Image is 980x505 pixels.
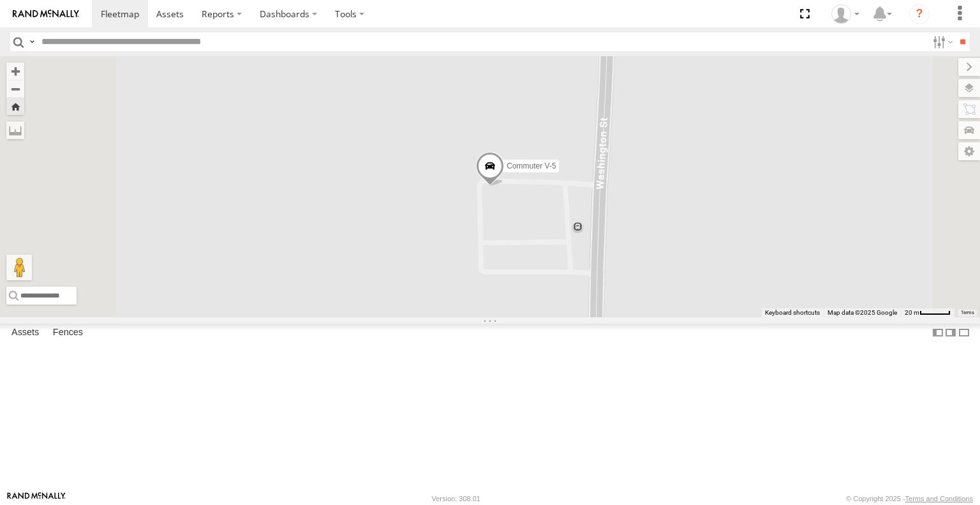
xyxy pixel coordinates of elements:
label: Assets [5,324,45,342]
button: Zoom out [6,80,24,98]
button: Zoom in [6,63,24,80]
a: Terms and Conditions [905,495,973,502]
label: Map Settings [958,142,980,160]
label: Measure [6,121,24,139]
label: Dock Summary Table to the Right [944,324,957,342]
button: Drag Pegman onto the map to open Street View [6,255,32,280]
button: Keyboard shortcuts [765,308,820,317]
span: Map data ©2025 Google [828,309,897,316]
button: Zoom Home [6,98,24,115]
i: ? [909,4,930,24]
div: © Copyright 2025 - [846,495,973,502]
a: Visit our Website [7,492,66,505]
img: rand-logo.svg [13,10,79,19]
label: Dock Summary Table to the Left [932,324,944,342]
div: Viet Nguyen [827,4,864,24]
label: Hide Summary Table [958,324,970,342]
a: Terms (opens in new tab) [961,310,974,315]
span: 20 m [905,309,919,316]
span: Commuter V-5 [507,162,556,171]
label: Search Filter Options [928,33,955,51]
label: Fences [47,324,89,342]
button: Map Scale: 20 m per 45 pixels [901,308,954,317]
div: Version: 308.01 [432,495,480,502]
label: Search Query [27,33,37,51]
